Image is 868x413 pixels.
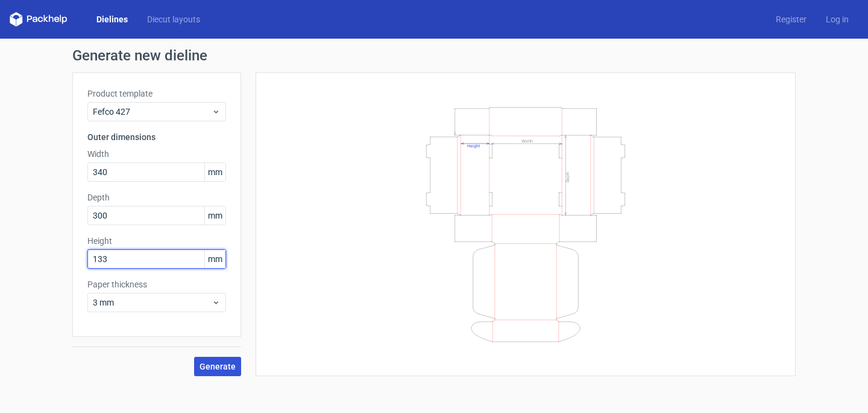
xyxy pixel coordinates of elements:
label: Depth [87,191,226,203]
a: Log in [816,13,858,25]
h1: Generate new dieline [72,48,796,63]
span: mm [204,250,225,268]
span: mm [204,163,225,181]
a: Diecut layouts [137,13,210,25]
text: Height [467,143,480,148]
label: Product template [87,88,226,100]
label: Width [87,148,226,160]
a: Dielines [87,13,137,25]
span: Generate [200,362,236,371]
text: Depth [565,171,570,182]
span: mm [204,206,225,225]
text: Width [521,138,533,143]
a: Register [766,13,816,25]
span: Fefco 427 [93,106,212,118]
label: Height [87,235,226,247]
button: Generate [194,357,241,376]
label: Paper thickness [87,278,226,290]
span: 3 mm [93,296,212,309]
h3: Outer dimensions [87,131,226,143]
